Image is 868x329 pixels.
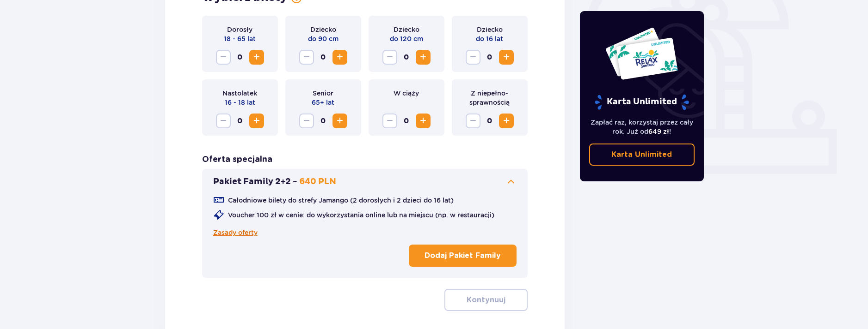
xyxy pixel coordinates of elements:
button: Dodaj Pakiet Family [409,245,517,267]
p: Pakiet Family 2+2 - [213,176,297,187]
p: W ciąży [394,89,419,98]
button: Zwiększ [416,50,431,65]
span: 0 [399,50,414,65]
p: Senior [313,89,333,98]
p: Zapłać raz, korzystaj przez cały rok. Już od ! [589,118,695,136]
p: Całodniowe bilety do strefy Jamango (2 dorosłych i 2 dzieci do 16 lat) [228,196,454,205]
span: 0 [316,50,331,65]
p: Nastolatek [222,89,257,98]
p: Karta Unlimited [611,150,672,160]
button: Zmniejsz [466,114,480,128]
p: Dorosły [227,25,252,34]
button: Zwiększ [249,50,264,65]
span: 0 [233,114,247,128]
p: 16 - 18 lat [225,98,255,107]
button: Zmniejsz [299,114,314,128]
p: 640 PLN [299,176,336,187]
img: Dwie karty całoroczne do Suntago z napisem 'UNLIMITED RELAX', na białym tle z tropikalnymi liśćmi... [605,27,678,80]
a: Karta Unlimited [589,144,695,166]
span: 0 [233,50,247,65]
button: Zwiększ [332,50,347,65]
button: Zmniejsz [216,50,231,65]
button: Zwiększ [332,114,347,128]
button: Zwiększ [249,114,264,128]
p: 18 - 65 lat [224,34,256,43]
button: Zmniejsz [382,114,397,128]
p: 65+ lat [312,98,334,107]
button: Zmniejsz [299,50,314,65]
p: do 120 cm [390,34,423,43]
button: Zwiększ [499,50,514,65]
span: 0 [482,50,497,65]
p: Dodaj Pakiet Family [425,251,501,261]
span: 649 zł [648,128,669,135]
button: Zmniejsz [216,114,231,128]
span: 0 [316,114,331,128]
p: do 16 lat [476,34,503,43]
p: Z niepełno­sprawnością [459,89,520,107]
span: 0 [399,114,414,128]
button: Zmniejsz [382,50,397,65]
button: Pakiet Family 2+2 -640 PLN [213,176,517,187]
button: Zmniejsz [466,50,480,65]
span: 0 [482,114,497,128]
p: Dziecko [477,25,503,34]
h3: Oferta specjalna [202,154,272,165]
button: Kontynuuj [444,289,528,311]
p: do 90 cm [308,34,339,43]
button: Zwiększ [499,114,514,128]
p: Karta Unlimited [594,94,690,110]
p: Dziecko [394,25,419,34]
p: Dziecko [310,25,336,34]
p: Voucher 100 zł w cenie: do wykorzystania online lub na miejscu (np. w restauracji) [228,210,494,220]
a: Zasady oferty [213,228,258,237]
button: Zwiększ [416,114,431,128]
p: Kontynuuj [467,295,505,305]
